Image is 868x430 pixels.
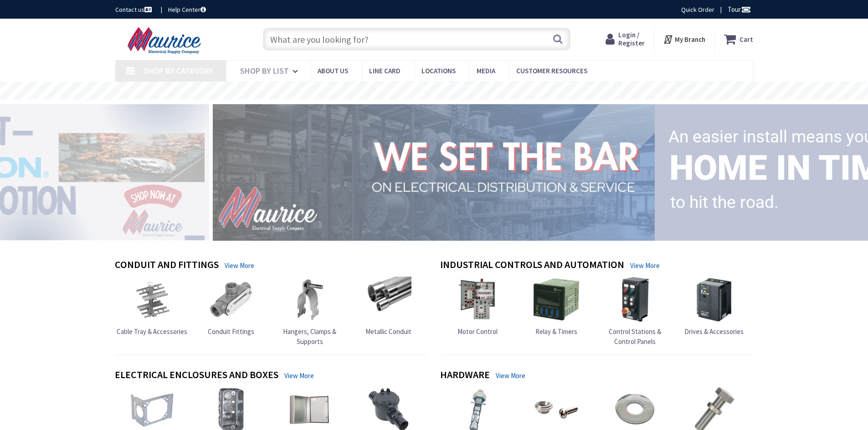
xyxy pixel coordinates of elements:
[115,26,216,55] img: Maurice Electrical Supply Company
[208,327,254,336] span: Conduit Fittings
[129,277,175,322] img: Cable Tray & Accessories
[630,261,660,270] a: View More
[440,369,490,382] h4: Hardware
[365,327,411,336] span: Metallic Conduit
[535,327,577,336] span: Relay & Timers
[284,371,314,380] a: View More
[225,261,254,270] a: View More
[202,101,658,243] img: 1_1.png
[598,277,673,346] a: Control Stations & Control Panels Control Stations & Control Panels
[691,277,737,322] img: Drives & Accessories
[365,277,411,336] a: Metallic Conduit Metallic Conduit
[534,277,579,336] a: Relay & Timers Relay & Timers
[455,277,500,336] a: Motor Control Motor Control
[455,277,500,322] img: Motor Control
[457,327,498,336] span: Motor Control
[675,35,705,44] strong: My Branch
[606,31,645,47] a: Login / Register
[534,277,579,322] img: Relay & Timers
[115,369,278,382] h4: Electrical Enclosures and Boxes
[351,86,518,96] rs-layer: Free Same Day Pickup at 15 Locations
[684,327,744,336] span: Drives & Accessories
[684,277,744,336] a: Drives & Accessories Drives & Accessories
[609,327,661,345] span: Control Stations & Control Panels
[496,371,525,380] a: View More
[115,5,154,14] a: Contact us
[618,30,645,47] span: Login / Register
[366,277,411,322] img: Metallic Conduit
[440,259,624,272] h4: Industrial Controls and Automation
[272,277,347,346] a: Hangers, Clamps & Supports Hangers, Clamps & Supports
[516,66,587,75] span: Customer Resources
[728,5,751,14] span: Tour
[287,277,333,322] img: Hangers, Clamps & Supports
[115,259,219,272] h4: Conduit and Fittings
[681,5,714,14] a: Quick Order
[724,31,753,47] a: Cart
[670,187,779,218] rs-layer: to hit the road.
[263,28,570,51] input: What are you looking for?
[369,66,401,75] span: Line Card
[663,31,705,47] div: My Branch
[117,277,187,336] a: Cable Tray & Accessories Cable Tray & Accessories
[208,277,254,336] a: Conduit Fittings Conduit Fittings
[477,66,495,75] span: Media
[421,66,456,75] span: Locations
[208,277,254,322] img: Conduit Fittings
[168,5,206,14] a: Help Center
[240,66,289,76] span: Shop By List
[283,327,336,345] span: Hangers, Clamps & Supports
[740,31,753,47] strong: Cart
[612,277,658,322] img: Control Stations & Control Panels
[318,66,348,75] span: About us
[117,327,187,336] span: Cable Tray & Accessories
[144,66,213,76] span: Shop By Category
